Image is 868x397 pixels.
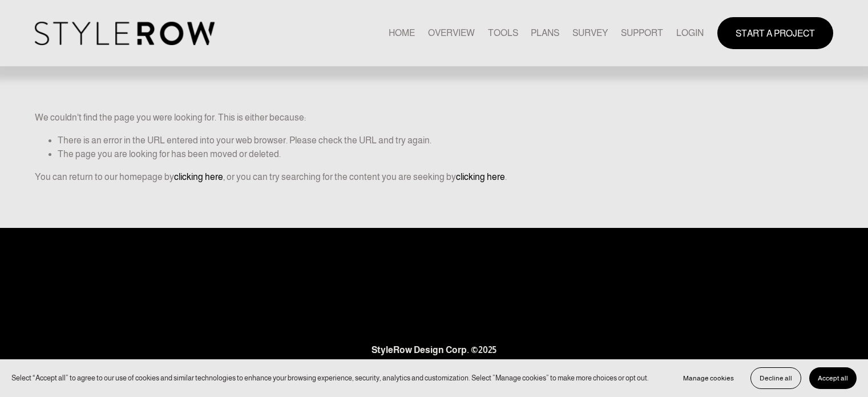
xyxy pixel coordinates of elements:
[58,134,833,147] li: There is an error in the URL entered into your web browser. Please check the URL and try again.
[621,25,663,41] a: folder dropdown
[750,367,801,389] button: Decline all
[818,374,848,382] span: Accept all
[683,374,734,382] span: Manage cookies
[11,372,649,383] p: Select “Accept all” to agree to our use of cookies and similar technologies to enhance your brows...
[531,25,559,41] a: PLANS
[760,374,792,382] span: Decline all
[572,25,608,41] a: SURVEY
[389,25,415,41] a: HOME
[456,172,505,182] a: clicking here
[174,172,223,182] a: clicking here
[35,76,833,125] p: We couldn't find the page you were looking for. This is either because:
[676,25,704,41] a: LOGIN
[717,17,833,49] a: START A PROJECT
[488,25,518,41] a: TOOLS
[675,367,742,389] button: Manage cookies
[428,25,475,41] a: OVERVIEW
[58,147,833,161] li: The page you are looking for has been moved or deleted.
[809,367,857,389] button: Accept all
[621,26,663,40] span: SUPPORT
[35,22,215,45] img: StyleRow
[35,170,833,184] p: You can return to our homepage by , or you can try searching for the content you are seeking by .
[372,345,496,355] strong: StyleRow Design Corp. ©2025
